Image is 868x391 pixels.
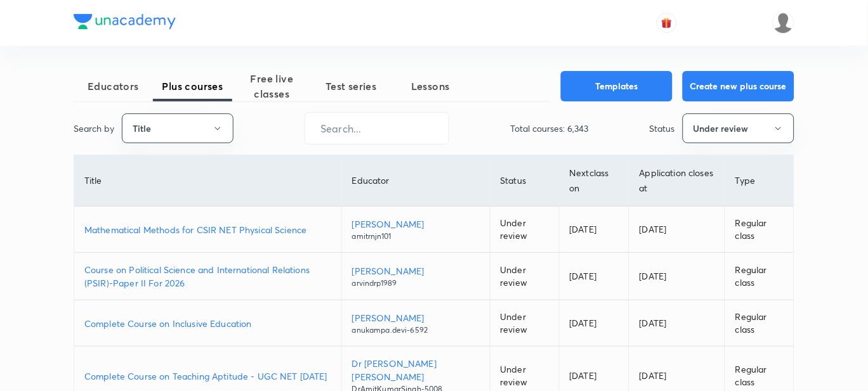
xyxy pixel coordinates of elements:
th: Educator [341,155,490,207]
th: Application closes at [629,155,725,207]
td: [DATE] [629,300,725,347]
p: Status [650,122,675,135]
img: avatar [661,17,673,29]
span: Plus courses [153,79,232,94]
img: Company Logo [74,14,176,29]
a: Company Logo [74,14,176,32]
td: Regular class [725,207,794,253]
td: Regular class [725,300,794,347]
p: amitrnjn101 [352,231,480,242]
button: Title [122,113,233,143]
p: Dr [PERSON_NAME] [PERSON_NAME] [352,357,480,383]
a: Complete Course on Teaching Aptitude - UGC NET [DATE] [84,369,331,383]
span: Lessons [391,79,470,94]
span: Free live classes [232,71,312,101]
td: [DATE] [629,207,725,253]
a: [PERSON_NAME]arvindrp1989 [352,264,480,289]
span: Educators [74,79,153,94]
span: Test series [312,79,391,94]
th: Title [74,155,341,207]
p: arvindrp1989 [352,278,480,289]
td: [DATE] [559,300,629,347]
p: [PERSON_NAME] [352,311,480,324]
td: [DATE] [559,253,629,300]
td: [DATE] [629,253,725,300]
th: Type [725,155,794,207]
button: avatar [657,13,677,33]
p: Search by [74,122,114,135]
td: Regular class [725,253,794,300]
a: Complete Course on Inclusive Education [84,317,331,330]
p: [PERSON_NAME] [352,264,480,278]
td: Under review [490,207,559,253]
th: Next class on [559,155,629,207]
button: Under review [683,113,794,143]
td: Under review [490,253,559,300]
img: Aamir Yousuf [773,12,794,34]
input: Search... [305,112,449,144]
a: [PERSON_NAME]anukampa.devi-6592 [352,311,480,336]
button: Templates [561,71,673,101]
a: [PERSON_NAME]amitrnjn101 [352,217,480,242]
p: Total courses: 6,343 [511,122,589,135]
a: Course on Political Science and International Relations (PSIR)-Paper II For 2026 [84,263,331,290]
td: Under review [490,300,559,347]
th: Status [490,155,559,207]
td: [DATE] [559,207,629,253]
p: anukampa.devi-6592 [352,324,480,336]
button: Create new plus course [683,71,794,101]
a: Mathematical Methods for CSIR NET Physical Science [84,223,331,236]
p: [PERSON_NAME] [352,217,480,231]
